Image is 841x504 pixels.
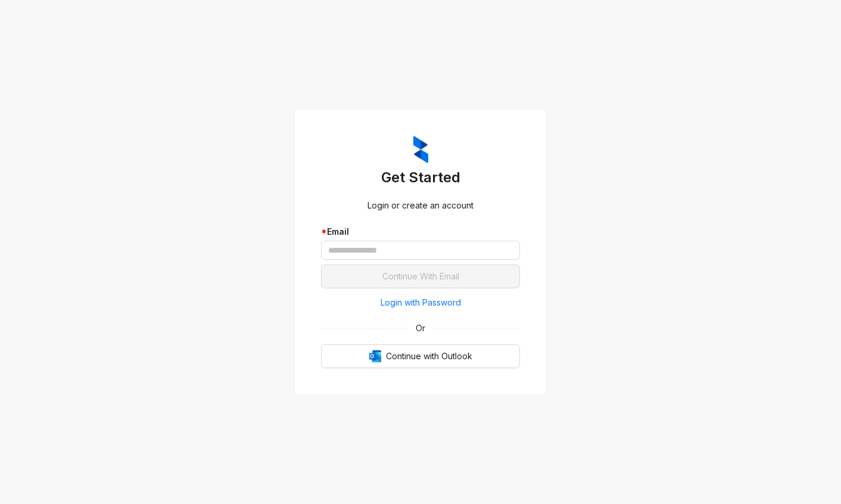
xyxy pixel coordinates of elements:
[386,350,472,363] span: Continue with Outlook
[369,350,381,362] img: Outlook
[407,322,434,335] span: Or
[321,225,520,238] div: Email
[413,136,428,163] img: ZumaIcon
[381,296,461,309] span: Login with Password
[321,168,520,187] h3: Get Started
[321,199,520,212] div: Login or create an account
[321,265,520,288] button: Continue With Email
[321,344,520,368] button: OutlookContinue with Outlook
[321,293,520,312] button: Login with Password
